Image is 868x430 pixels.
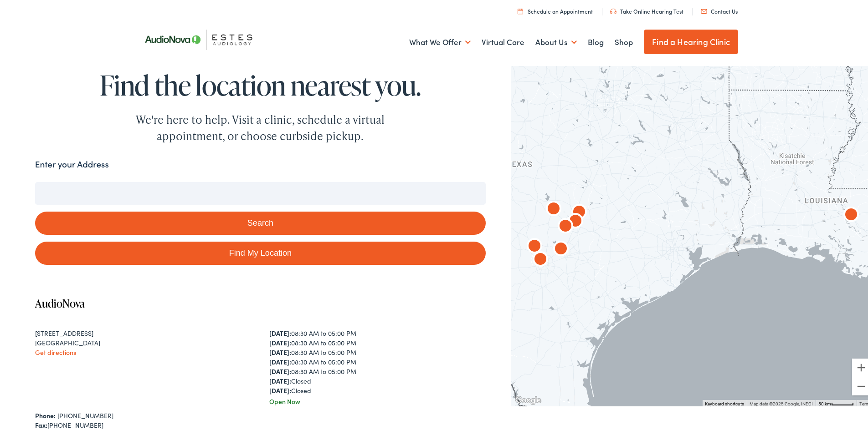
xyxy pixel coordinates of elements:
div: AudioNova [543,197,565,219]
div: AudioNova [555,214,576,236]
strong: [DATE]: [269,365,291,374]
img: utility icon [518,6,523,12]
strong: [DATE]: [269,384,291,393]
a: AudioNova [35,294,85,309]
strong: [DATE]: [269,355,291,364]
div: AudioNova [550,237,572,259]
a: [PHONE_NUMBER] [57,409,113,418]
img: utility icon [701,7,707,12]
div: AudioNova [529,248,551,269]
span: 50 km [818,400,831,405]
button: Search [512,175,523,187]
a: Get directions [35,346,76,355]
div: [PHONE_NUMBER] [35,419,486,428]
strong: [DATE]: [269,336,291,345]
a: Take Online Hearing Test [610,5,683,13]
a: Schedule an Appointment [518,5,593,13]
img: Google [513,393,543,405]
button: Map Scale: 50 km per 46 pixels [816,398,857,405]
a: Shop [615,24,633,57]
button: Keyboard shortcuts [705,399,744,405]
div: AudioNova [565,209,586,231]
label: Enter your Address [35,156,109,169]
div: 08:30 AM to 05:00 PM 08:30 AM to 05:00 PM 08:30 AM to 05:00 PM 08:30 AM to 05:00 PM 08:30 AM to 0... [269,327,486,394]
strong: Phone: [35,409,56,418]
a: Blog [588,24,604,57]
input: Enter your address or zip code [35,180,486,203]
div: [GEOGRAPHIC_DATA] [35,336,252,346]
a: Contact Us [701,5,738,13]
button: Search [35,210,486,233]
div: AudioNova [568,200,590,222]
div: Open Now [269,395,486,405]
div: We're here to help. Visit a clinic, schedule a virtual appointment, or choose curbside pickup. [114,110,406,142]
h1: Find the location nearest you. [35,68,486,98]
a: Open this area in Google Maps (opens a new window) [513,393,543,405]
strong: [DATE]: [269,346,291,355]
a: What We Offer [409,24,471,57]
img: utility icon [610,7,616,12]
a: Virtual Care [482,24,524,57]
div: AudioNova [524,234,545,256]
strong: [DATE]: [269,327,291,336]
div: [STREET_ADDRESS] [35,327,252,336]
a: About Us [535,24,577,57]
a: Find My Location [35,240,486,263]
strong: Fax: [35,419,47,428]
span: Map data ©2025 Google, INEGI [750,400,813,405]
strong: [DATE]: [269,374,291,384]
div: AudioNova [840,203,862,225]
a: Find a Hearing Clinic [644,28,738,52]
